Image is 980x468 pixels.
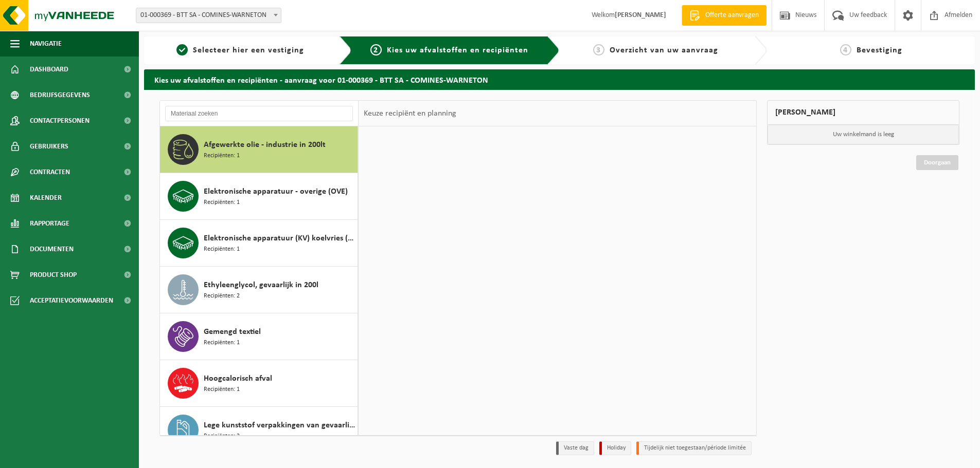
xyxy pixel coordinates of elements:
[136,8,281,23] span: 01-000369 - BTT SA - COMINES-WARNETON
[204,432,240,441] span: Recipiënten: 2
[610,46,718,54] span: Overzicht van uw aanvraag
[30,288,113,313] span: Acceptatievoorwaarden
[636,441,752,455] li: Tijdelijk niet toegestaan/période limitée
[204,279,318,291] span: Ethyleenglycol, gevaarlijk in 200l
[160,267,358,313] button: Ethyleenglycol, gevaarlijk in 200l Recipiënten: 2
[176,44,188,55] span: 1
[359,101,461,126] div: Keuze recipiënt en planning
[615,11,666,19] strong: [PERSON_NAME]
[599,441,631,455] li: Holiday
[160,126,358,173] button: Afgewerkte olie - industrie in 200lt Recipiënten: 1
[30,211,69,236] span: Rapportage
[204,372,272,385] span: Hoogcalorisch afval
[767,100,959,125] div: [PERSON_NAME]
[160,360,358,407] button: Hoogcalorisch afval Recipiënten: 1
[204,232,355,245] span: Elektronische apparatuur (KV) koelvries (huishoudelijk)
[204,338,240,348] span: Recipiënten: 1
[556,441,594,455] li: Vaste dag
[30,185,62,211] span: Kalender
[204,198,240,208] span: Recipiënten: 1
[30,159,70,185] span: Contracten
[30,262,77,288] span: Product Shop
[160,220,358,267] button: Elektronische apparatuur (KV) koelvries (huishoudelijk) Recipiënten: 1
[916,155,958,170] a: Doorgaan
[149,44,331,57] a: 1Selecteer hier een vestiging
[204,151,240,161] span: Recipiënten: 1
[30,57,68,82] span: Dashboard
[30,82,90,108] span: Bedrijfsgegevens
[703,10,761,21] span: Offerte aanvragen
[370,44,382,55] span: 2
[768,125,959,144] p: Uw winkelmand is leeg
[204,139,326,151] span: Afgewerkte olie - industrie in 200lt
[204,326,261,338] span: Gemengd textiel
[193,46,304,54] span: Selecteer hier een vestiging
[144,69,975,89] h2: Kies uw afvalstoffen en recipiënten - aanvraag voor 01-000369 - BTT SA - COMINES-WARNETON
[204,291,240,301] span: Recipiënten: 2
[160,313,358,360] button: Gemengd textiel Recipiënten: 1
[204,419,355,432] span: Lege kunststof verpakkingen van gevaarlijke stoffen
[160,407,358,454] button: Lege kunststof verpakkingen van gevaarlijke stoffen Recipiënten: 2
[30,31,62,57] span: Navigatie
[387,46,528,54] span: Kies uw afvalstoffen en recipiënten
[593,44,604,55] span: 3
[840,44,851,55] span: 4
[30,236,74,262] span: Documenten
[30,134,68,159] span: Gebruikers
[857,46,902,54] span: Bevestiging
[204,385,240,395] span: Recipiënten: 1
[204,245,240,254] span: Recipiënten: 1
[160,173,358,220] button: Elektronische apparatuur - overige (OVE) Recipiënten: 1
[136,8,281,23] span: 01-000369 - BTT SA - COMINES-WARNETON
[165,106,353,121] input: Materiaal zoeken
[682,5,767,26] a: Offerte aanvragen
[30,108,90,134] span: Contactpersonen
[204,185,348,198] span: Elektronische apparatuur - overige (OVE)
